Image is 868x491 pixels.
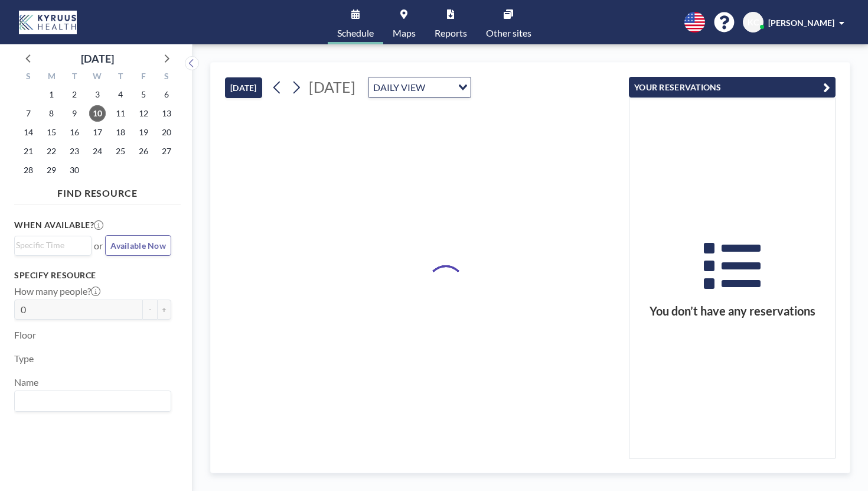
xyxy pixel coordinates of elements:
[368,77,471,97] div: Search for option
[435,28,467,38] span: Reports
[112,86,129,103] span: Thursday, September 4, 2025
[66,124,83,141] span: Tuesday, September 16, 2025
[135,143,152,160] span: Friday, September 26, 2025
[19,11,77,34] img: organization-logo
[43,124,60,141] span: Monday, September 15, 2025
[89,86,106,103] span: Wednesday, September 3, 2025
[135,105,152,122] span: Friday, September 12, 2025
[14,376,38,388] label: Name
[14,285,100,297] label: How many people?
[748,17,759,28] span: KC
[158,143,175,160] span: Saturday, September 27, 2025
[40,70,63,85] div: M
[135,124,152,141] span: Friday, September 19, 2025
[110,240,166,251] span: Available Now
[16,394,164,409] input: Search for option
[112,124,129,141] span: Thursday, September 18, 2025
[135,86,152,103] span: Friday, September 5, 2025
[486,28,531,38] span: Other sites
[309,78,355,96] span: [DATE]
[629,304,835,318] h3: You don’t have any reservations
[225,77,262,98] button: [DATE]
[158,105,175,122] span: Saturday, September 13, 2025
[63,70,86,85] div: T
[17,70,40,85] div: S
[109,70,132,85] div: T
[20,124,37,141] span: Sunday, September 14, 2025
[393,28,416,38] span: Maps
[81,50,114,67] div: [DATE]
[14,353,34,365] label: Type
[105,235,171,256] button: Available Now
[143,300,157,320] button: -
[155,70,178,85] div: S
[43,105,60,122] span: Monday, September 8, 2025
[371,80,428,95] span: DAILY VIEW
[20,105,37,122] span: Sunday, September 7, 2025
[14,183,181,199] h4: FIND RESOURCE
[86,70,109,85] div: W
[15,236,91,254] div: Search for option
[14,329,36,341] label: Floor
[20,143,37,160] span: Sunday, September 21, 2025
[66,86,83,103] span: Tuesday, September 2, 2025
[112,143,129,160] span: Thursday, September 25, 2025
[158,86,175,103] span: Saturday, September 6, 2025
[15,391,171,411] div: Search for option
[89,124,106,141] span: Wednesday, September 17, 2025
[157,300,171,320] button: +
[66,162,83,178] span: Tuesday, September 30, 2025
[16,239,84,252] input: Search for option
[20,162,37,178] span: Sunday, September 28, 2025
[337,28,374,38] span: Schedule
[768,18,834,28] span: [PERSON_NAME]
[43,143,60,160] span: Monday, September 22, 2025
[429,80,451,95] input: Search for option
[66,105,83,122] span: Tuesday, September 9, 2025
[158,124,175,141] span: Saturday, September 20, 2025
[43,86,60,103] span: Monday, September 1, 2025
[94,240,103,252] span: or
[89,143,106,160] span: Wednesday, September 24, 2025
[629,77,836,97] button: YOUR RESERVATIONS
[89,105,106,122] span: Wednesday, September 10, 2025
[43,162,60,178] span: Monday, September 29, 2025
[112,105,129,122] span: Thursday, September 11, 2025
[66,143,83,160] span: Tuesday, September 23, 2025
[14,270,171,281] h3: Specify resource
[132,70,155,85] div: F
